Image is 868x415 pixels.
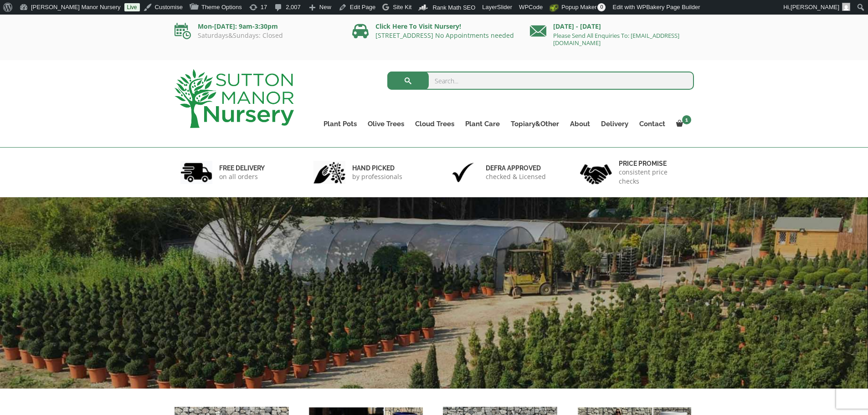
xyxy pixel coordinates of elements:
p: by professionals [352,172,402,181]
span: Rank Math SEO [432,4,475,11]
a: Live [124,3,140,11]
p: Saturdays&Sundays: Closed [175,32,339,39]
span: Site Kit [393,4,411,10]
a: Delivery [596,118,634,130]
a: Plant Pots [318,118,362,130]
p: [DATE] - [DATE] [530,21,694,32]
span: [PERSON_NAME] [791,4,839,10]
a: 1 [671,118,694,130]
h6: Defra approved [486,164,546,172]
img: 4.jpg [580,159,612,186]
a: Please Send All Enquiries To: [EMAIL_ADDRESS][DOMAIN_NAME] [553,31,679,47]
h6: FREE DELIVERY [219,164,265,172]
h6: Price promise [619,159,688,168]
span: 1 [682,115,691,124]
h6: hand picked [352,164,402,172]
img: 2.jpg [313,161,345,184]
img: 1.jpg [180,161,212,184]
a: Plant Care [460,118,505,130]
a: Olive Trees [362,118,410,130]
p: Mon-[DATE]: 9am-3:30pm [175,21,339,32]
img: 3.jpg [447,161,479,184]
img: logo [175,69,294,128]
a: Cloud Trees [410,118,460,130]
p: on all orders [219,172,265,181]
span: 0 [597,3,606,11]
a: [STREET_ADDRESS] No Appointments needed [375,31,514,40]
p: checked & Licensed [486,172,546,181]
p: consistent price checks [619,168,688,186]
a: About [565,118,596,130]
a: Topiary&Other [505,118,565,130]
a: Click Here To Visit Nursery! [375,22,461,31]
a: Contact [634,118,671,130]
input: Search... [387,72,694,90]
